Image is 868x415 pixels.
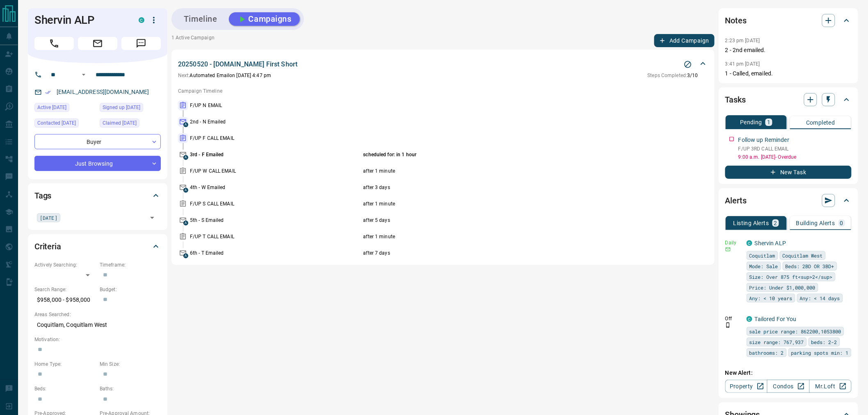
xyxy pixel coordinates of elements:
span: Contacted [DATE] [37,119,76,127]
p: 6th - T Emailed [190,249,361,257]
div: Tasks [725,90,852,109]
div: Notes [725,11,852,30]
p: Baths: [100,385,161,392]
p: 2 [774,220,777,226]
p: after 1 minute [363,233,649,240]
p: Daily [725,239,742,246]
a: Property [725,380,767,393]
a: Mr.Loft [809,380,852,393]
span: parking spots min: 1 [791,349,849,357]
p: Min Size: [100,360,161,368]
h2: Tasks [725,93,746,106]
p: F/UP W CALL EMAIL [190,167,361,175]
p: 3 / 10 [648,72,698,79]
div: Sat Oct 11 2025 [100,119,161,130]
button: Campaigns [229,12,300,26]
p: $958,000 - $958,000 [34,293,96,307]
span: Claimed [DATE] [103,119,137,127]
h2: Notes [725,14,747,27]
p: Areas Searched: [34,311,161,318]
span: size range: 767,937 [749,338,804,346]
div: Just Browsing [34,156,161,171]
p: F/UP F CALL EMAIL [190,135,361,142]
div: 20250520 - [DOMAIN_NAME] First ShortStop CampaignNext:Automated Emailon [DATE] 4:47 pmSteps Compl... [178,58,708,81]
div: Criteria [34,237,161,256]
span: Size: Over 875 ft<sup>2</sup> [749,273,833,281]
p: F/UP 3RD CALL EMAIL [738,145,852,153]
span: Signed up [DATE] [103,103,140,112]
button: Stop Campaign [682,58,694,71]
button: Open [146,212,158,223]
span: Beds: 2BD OR 3BD+ [786,262,834,270]
span: Any: < 14 days [800,294,840,302]
p: 1 Active Campaign [171,34,215,47]
div: Alerts [725,191,852,210]
span: Email [78,37,117,50]
a: Shervin ALP [755,240,786,246]
a: Condos [767,380,809,393]
div: Sat Oct 11 2025 [34,103,96,114]
span: Call [34,37,74,50]
span: Coquitlam [749,251,775,260]
div: Sat Oct 11 2025 [100,103,161,114]
span: Coquitlam West [783,251,823,260]
p: F/UP T CALL EMAIL [190,233,361,240]
div: Buyer [34,134,161,149]
p: 9:00 a.m. [DATE] - Overdue [738,153,852,161]
p: Building Alerts [796,220,835,226]
p: F/UP N EMAIL [190,102,361,109]
h1: Shervin ALP [34,14,126,27]
span: Any: < 10 years [749,294,793,302]
svg: Email Verified [45,89,51,95]
div: condos.ca [747,240,752,246]
p: 2nd - N Emailed [190,118,361,125]
button: Open [79,70,89,80]
h2: Tags [34,189,51,202]
span: Price: Under $1,000,000 [749,283,815,292]
p: Timeframe: [100,261,161,269]
h2: Criteria [34,240,61,253]
p: after 7 days [363,249,649,257]
p: Completed [806,120,835,125]
p: Search Range: [34,286,96,293]
p: 4th - W Emailed [190,184,361,191]
p: after 1 minute [363,167,649,175]
p: 2 - 2nd emailed. [725,46,852,55]
p: Automated Email on [DATE] 4:47 pm [178,72,271,79]
p: Listing Alerts [733,220,769,226]
span: bathrooms: 2 [749,349,784,357]
p: 1 [767,119,770,125]
span: A [183,188,188,193]
span: Mode: Sale [749,262,778,270]
p: Off [725,315,742,322]
a: Tailored For You [755,316,797,322]
span: [DATE] [40,214,57,222]
p: 1 - Called, emailed. [725,69,852,78]
p: 2:23 pm [DATE] [725,38,760,43]
p: Coquitlam, Coquitlam West [34,318,161,332]
svg: Push Notification Only [725,322,731,328]
p: New Alert: [725,369,852,377]
p: 5th - S Emailed [190,217,361,224]
div: Tags [34,186,161,205]
button: Add Campaign [654,34,715,47]
h2: Alerts [725,194,747,207]
span: Message [121,37,161,50]
p: 3:41 pm [DATE] [725,61,760,67]
div: condos.ca [747,316,752,322]
p: Pending [740,119,762,125]
span: Next: [178,73,190,78]
span: A [183,253,188,258]
p: 3rd - F Emailed [190,151,361,158]
p: Campaign Timeline [178,87,708,95]
div: condos.ca [139,17,144,23]
p: Motivation: [34,336,161,343]
button: New Task [725,166,852,179]
button: Timeline [176,12,226,26]
p: Budget: [100,286,161,293]
p: Follow up Reminder [738,136,789,144]
svg: Email [725,246,731,252]
span: sale price range: 862200,1053800 [749,327,841,335]
span: Steps Completed: [648,73,688,78]
p: Actively Searching: [34,261,96,269]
